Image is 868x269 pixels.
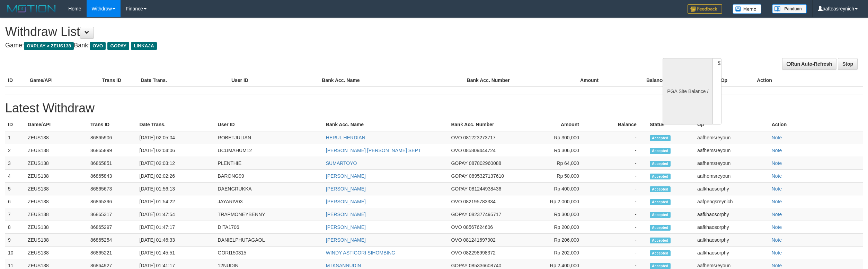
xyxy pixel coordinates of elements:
span: Accepted [650,225,671,231]
span: OVO [451,224,462,230]
td: 86865221 [88,247,137,259]
span: 082377495717 [469,212,501,217]
td: - [590,234,647,247]
span: GOPAY [107,42,129,50]
td: aafkhaosorphy [694,247,769,259]
td: 7 [5,208,25,221]
td: [DATE] 02:04:06 [137,144,215,157]
td: - [590,157,647,170]
td: DANIELPHUTAGAOL [215,234,323,247]
a: [PERSON_NAME] [326,173,366,179]
td: ZEUS138 [25,195,88,208]
span: Accepted [650,250,671,256]
td: 4 [5,170,25,183]
span: 082298998372 [463,250,495,256]
span: Accepted [650,174,671,179]
td: Rp 2,000,000 [522,195,589,208]
td: Rp 64,000 [522,157,589,170]
th: Game/API [27,74,99,87]
th: ID [5,118,25,131]
td: 2 [5,144,25,157]
td: ZEUS138 [25,221,88,234]
td: Rp 300,000 [522,208,589,221]
a: SUMARTOYO [326,160,357,166]
a: [PERSON_NAME] [326,224,366,230]
td: aafkhaosorphy [694,208,769,221]
td: - [590,131,647,144]
a: Note [772,148,782,153]
a: Stop [838,58,858,70]
a: Note [772,250,782,256]
span: OVO [451,148,462,153]
td: - [590,170,647,183]
td: - [590,221,647,234]
td: ZEUS138 [25,183,88,195]
th: User ID [215,118,323,131]
td: [DATE] 01:47:54 [137,208,215,221]
a: [PERSON_NAME] [PERSON_NAME] SEPT [326,148,421,153]
span: OVO [90,42,106,50]
h1: Withdraw List [5,25,572,39]
td: Rp 400,000 [522,183,589,195]
a: Note [772,135,782,140]
a: Note [772,199,782,204]
a: Note [772,173,782,179]
th: Amount [537,74,609,87]
td: Rp 300,000 [522,131,589,144]
a: Note [772,263,782,268]
span: OVO [451,135,462,140]
span: Accepted [650,263,671,269]
span: 0895327137610 [469,173,504,179]
td: DITA1706 [215,221,323,234]
td: ZEUS138 [25,208,88,221]
span: Accepted [650,199,671,205]
span: GOPAY [451,263,467,268]
h1: Latest Withdraw [5,101,863,115]
th: ID [5,74,27,87]
th: Date Trans. [137,118,215,131]
th: Action [769,118,863,131]
span: Accepted [650,148,671,154]
td: [DATE] 02:03:12 [137,157,215,170]
td: 86865396 [88,195,137,208]
a: [PERSON_NAME] [326,199,366,204]
td: 10 [5,247,25,259]
a: Note [772,186,782,192]
td: aafhemsreyoun [694,170,769,183]
td: [DATE] 01:54:22 [137,195,215,208]
td: 3 [5,157,25,170]
td: JAYARIV03 [215,195,323,208]
th: Op [694,118,769,131]
a: WINDY ASTIGORI SIHOMBING [326,250,395,256]
span: 081223273717 [463,135,495,140]
td: aafkhaosorphy [694,221,769,234]
td: - [590,208,647,221]
td: Rp 306,000 [522,144,589,157]
td: 86865851 [88,157,137,170]
td: ROBETJULIAN [215,131,323,144]
td: GORI150315 [215,247,323,259]
img: Button%20Memo.svg [733,4,762,14]
a: M IKSANNUDIN [326,263,361,268]
span: GOPAY [451,173,467,179]
td: DAENGRUKKA [215,183,323,195]
h4: Game: Bank: [5,42,572,49]
td: Rp 206,000 [522,234,589,247]
span: OXPLAY > ZEUS138 [24,42,74,50]
td: 9 [5,234,25,247]
td: 8 [5,221,25,234]
th: Trans ID [88,118,137,131]
th: Date Trans. [138,74,228,87]
td: 5 [5,183,25,195]
td: TRAPMONEYBENNY [215,208,323,221]
span: Accepted [650,238,671,243]
td: [DATE] 01:47:17 [137,221,215,234]
td: Rp 200,000 [522,221,589,234]
td: [DATE] 01:46:33 [137,234,215,247]
span: 085809444724 [463,148,495,153]
td: aafhemsreyoun [694,144,769,157]
td: aafhemsreyoun [694,157,769,170]
td: ZEUS138 [25,157,88,170]
span: 085336608740 [469,263,501,268]
td: 86865673 [88,183,137,195]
